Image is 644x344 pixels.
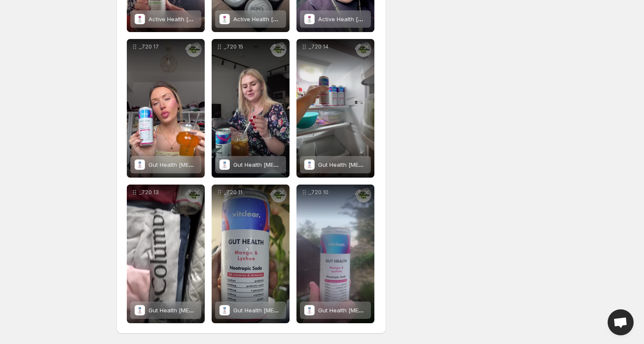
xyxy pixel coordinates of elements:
span: Gut Health [MEDICAL_DATA] Soda - Mango & Lychee (12 x 330ml) [233,161,411,168]
a: Open chat [608,309,634,335]
p: _720 17 [139,43,184,50]
span: Gut Health [MEDICAL_DATA] Soda - Mango & Lychee (12 x 330ml) [148,161,326,168]
p: _720 14 [309,43,354,50]
span: Active Health [MEDICAL_DATA] Soda - Guava & Passionfruit (12 x 330ml) [318,16,515,23]
div: _720 11Gut Health Nootropic Soda - Mango & Lychee (12 x 330ml)Gut Health [MEDICAL_DATA] Soda - Ma... [212,185,290,323]
div: _720 13Gut Health Nootropic Soda - Mango & Lychee (12 x 330ml)Gut Health [MEDICAL_DATA] Soda - Ma... [127,185,205,323]
div: _720 14Gut Health Nootropic Soda - Mango & Lychee (12 x 330ml)Gut Health [MEDICAL_DATA] Soda - Ma... [296,39,374,178]
span: Gut Health [MEDICAL_DATA] Soda - Mango & Lychee (12 x 330ml) [148,307,326,314]
span: Gut Health [MEDICAL_DATA] Soda - Mango & Lychee (12 x 330ml) [318,161,496,168]
span: Active Health [MEDICAL_DATA] Soda - Guava & Passionfruit (12 x 330ml) [233,16,430,23]
div: _720 15Gut Health Nootropic Soda - Mango & Lychee (12 x 330ml)Gut Health [MEDICAL_DATA] Soda - Ma... [212,39,290,178]
span: Gut Health [MEDICAL_DATA] Soda - Mango & Lychee (12 x 330ml) [318,307,496,314]
p: _720 13 [139,189,184,196]
div: _720 17Gut Health Nootropic Soda - Mango & Lychee (12 x 330ml)Gut Health [MEDICAL_DATA] Soda - Ma... [127,39,205,178]
p: _720 10 [309,189,354,196]
span: Gut Health [MEDICAL_DATA] Soda - Mango & Lychee (12 x 330ml) [233,307,411,314]
p: _720 15 [224,43,269,50]
span: Active Health [MEDICAL_DATA] Soda - Guava & Passionfruit (12 x 330ml) [148,16,345,23]
div: _720 10Gut Health Nootropic Soda - Mango & Lychee (12 x 330ml)Gut Health [MEDICAL_DATA] Soda - Ma... [296,185,374,323]
p: _720 11 [224,189,269,196]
